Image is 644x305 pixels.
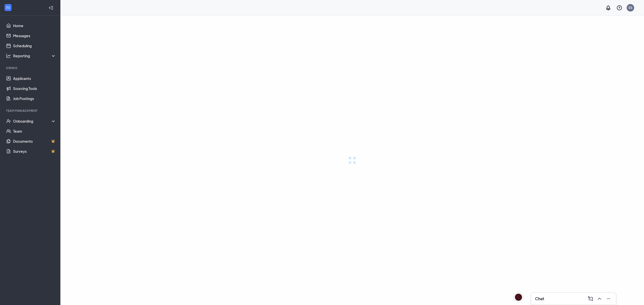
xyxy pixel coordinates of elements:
a: Sourcing Tools [13,83,56,93]
svg: QuestionInfo [616,5,622,11]
svg: WorkstreamLogo [6,5,11,10]
a: Team [13,126,56,136]
div: Reporting [13,53,56,58]
a: Home [13,21,56,31]
a: Scheduling [13,41,56,51]
div: Team Management [6,109,55,113]
svg: Notifications [605,5,611,11]
svg: UserCheck [6,119,11,124]
a: DocumentsCrown [13,136,56,146]
svg: ChevronUp [596,296,602,302]
svg: Analysis [6,53,11,58]
svg: Minimize [606,296,612,302]
button: ChevronUp [595,295,603,303]
div: Hiring [6,66,55,70]
div: SS [628,6,632,10]
svg: ComposeMessage [587,296,593,302]
a: SurveysCrown [13,146,56,156]
a: Job Postings [13,93,56,104]
button: ComposeMessage [586,295,594,303]
h3: Chat [535,296,544,301]
a: Applicants [13,73,56,83]
button: Minimize [604,295,612,303]
div: Onboarding [13,119,56,124]
a: Messages [13,31,56,41]
svg: Collapse [49,5,54,10]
